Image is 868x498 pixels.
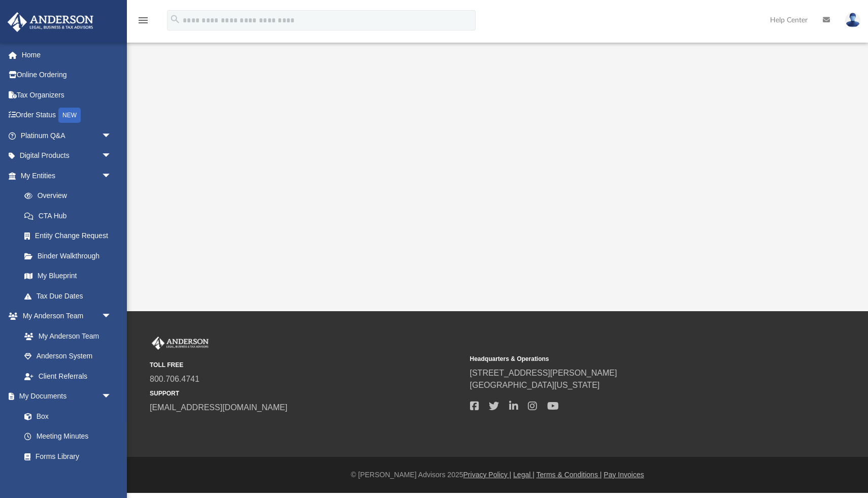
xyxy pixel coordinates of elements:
[150,337,211,350] img: Anderson Advisors Platinum Portal
[150,389,463,398] small: SUPPORT
[58,108,81,123] div: NEW
[537,471,602,479] a: Terms & Conditions |
[102,146,122,167] span: arrow_drop_down
[7,45,127,65] a: Home
[14,326,117,346] a: My Anderson Team
[470,381,600,389] a: [GEOGRAPHIC_DATA][US_STATE]
[470,369,617,377] a: [STREET_ADDRESS][PERSON_NAME]
[7,146,127,166] a: Digital Productsarrow_drop_down
[14,206,127,226] a: CTA Hub
[14,186,127,206] a: Overview
[102,165,122,186] span: arrow_drop_down
[14,446,117,467] a: Forms Library
[14,406,117,426] a: Box
[7,306,122,326] a: My Anderson Teamarrow_drop_down
[7,65,127,85] a: Online Ordering
[150,360,463,370] small: TOLL FREE
[14,226,127,246] a: Entity Change Request
[604,471,644,479] a: Pay Invoices
[14,286,127,306] a: Tax Due Dates
[150,375,199,383] a: 800.706.4741
[14,366,122,386] a: Client Referrals
[7,386,122,407] a: My Documentsarrow_drop_down
[463,471,512,479] a: Privacy Policy |
[513,471,535,479] a: Legal |
[845,13,860,27] img: User Pic
[14,346,122,367] a: Anderson System
[14,266,122,286] a: My Blueprint
[5,12,96,32] img: Anderson Advisors Platinum Portal
[170,14,181,25] i: search
[7,85,127,105] a: Tax Organizers
[7,125,127,146] a: Platinum Q&Aarrow_drop_down
[102,125,122,146] span: arrow_drop_down
[7,105,127,126] a: Order StatusNEW
[102,306,122,327] span: arrow_drop_down
[7,165,127,186] a: My Entitiesarrow_drop_down
[150,403,287,412] a: [EMAIL_ADDRESS][DOMAIN_NAME]
[470,354,783,363] small: Headquarters & Operations
[127,470,868,480] div: © [PERSON_NAME] Advisors 2025
[14,426,122,447] a: Meeting Minutes
[137,14,149,26] i: menu
[137,19,149,26] a: menu
[102,386,122,407] span: arrow_drop_down
[14,246,127,266] a: Binder Walkthrough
